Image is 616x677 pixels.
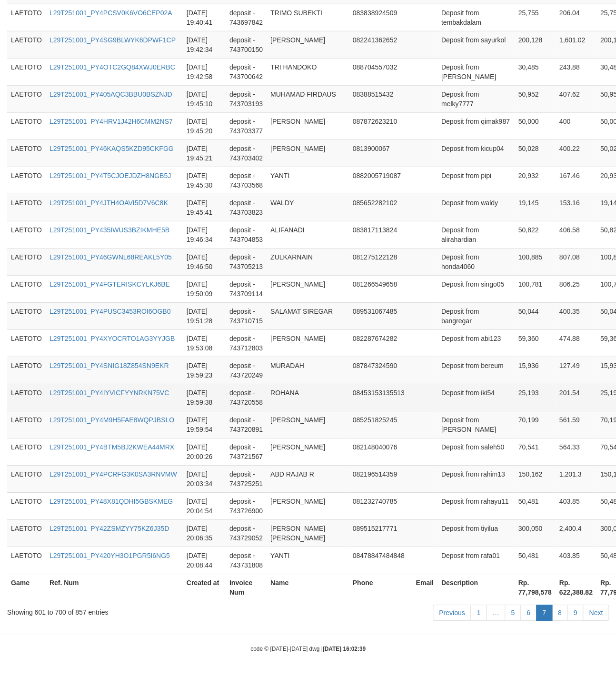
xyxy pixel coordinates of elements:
[50,389,169,397] a: L29T251001_PY4IYVICFYYNRKN75VC
[514,411,555,438] td: 70,199
[555,411,596,438] td: 561.59
[226,85,267,112] td: deposit - 743703193
[267,248,349,275] td: ZULKARNAIN
[555,438,596,465] td: 564.33
[349,465,412,492] td: 082196514359
[349,519,412,547] td: 089515217771
[514,4,555,31] td: 25,755
[437,302,515,329] td: Deposit from bangregar
[267,519,349,547] td: [PERSON_NAME] [PERSON_NAME]
[226,221,267,248] td: deposit - 743704853
[267,302,349,329] td: SALAMAT SIREGAR
[7,221,46,248] td: LAETOTO
[555,357,596,384] td: 127.49
[7,574,46,601] th: Game
[50,172,171,179] a: L29T251001_PY4T5CJOEJDZH8NGB5J
[183,492,226,519] td: [DATE] 20:04:54
[183,547,226,574] td: [DATE] 20:08:44
[349,438,412,465] td: 082148040076
[514,329,555,357] td: 59,360
[50,36,176,44] a: L29T251001_PY4SG9BLWYK6DPWF1CP
[349,574,412,601] th: Phone
[7,167,46,194] td: LAETOTO
[349,275,412,302] td: 081266549658
[267,547,349,574] td: YANTI
[514,248,555,275] td: 100,885
[226,547,267,574] td: deposit - 743731808
[437,31,515,58] td: Deposit from sayurkol
[555,4,596,31] td: 206.04
[437,167,515,194] td: Deposit from pipi
[555,58,596,85] td: 243.88
[183,411,226,438] td: [DATE] 19:59:54
[514,547,555,574] td: 50,481
[437,221,515,248] td: Deposit from alirahardian
[267,112,349,139] td: [PERSON_NAME]
[7,139,46,167] td: LAETOTO
[183,31,226,58] td: [DATE] 19:42:34
[514,275,555,302] td: 100,781
[267,58,349,85] td: TRI HANDOKO
[7,58,46,85] td: LAETOTO
[50,199,168,207] a: L29T251001_PY4JTH4OAVI5D7V6C8K
[267,4,349,31] td: TRIMO SUBEKTI
[183,167,226,194] td: [DATE] 19:45:30
[349,302,412,329] td: 089531067485
[226,574,267,601] th: Invoice Num
[226,58,267,85] td: deposit - 743700642
[183,85,226,112] td: [DATE] 19:45:10
[183,4,226,31] td: [DATE] 19:40:41
[50,226,169,234] a: L29T251001_PY435IWUS3BZIKMHE5B
[583,605,609,621] a: Next
[267,465,349,492] td: ABD RAJAB R
[183,248,226,275] td: [DATE] 19:46:50
[349,167,412,194] td: 0882005719087
[183,139,226,167] td: [DATE] 19:45:21
[7,4,46,31] td: LAETOTO
[349,329,412,357] td: 082287674282
[50,9,172,17] a: L29T251001_PY4PCSV0K6VO6CEP02A
[555,31,596,58] td: 1,601.02
[267,574,349,601] th: Name
[267,357,349,384] td: MURADAH
[7,492,46,519] td: LAETOTO
[7,329,46,357] td: LAETOTO
[555,85,596,112] td: 407.62
[226,438,267,465] td: deposit - 743721567
[437,465,515,492] td: Deposit from rahim13
[50,470,177,478] a: L29T251001_PY4PCRFG3K0SA3RNVMW
[183,302,226,329] td: [DATE] 19:51:28
[555,194,596,221] td: 153.16
[555,465,596,492] td: 1,201.3
[226,465,267,492] td: deposit - 743725251
[349,221,412,248] td: 083817113824
[226,302,267,329] td: deposit - 743710715
[555,329,596,357] td: 474.88
[267,411,349,438] td: [PERSON_NAME]
[7,604,249,617] div: Showing 601 to 700 of 857 entries
[412,574,437,601] th: Email
[514,167,555,194] td: 20,932
[349,4,412,31] td: 083838924509
[437,4,515,31] td: Deposit from tembakdalam
[183,519,226,547] td: [DATE] 20:06:35
[226,492,267,519] td: deposit - 743726900
[514,85,555,112] td: 50,952
[555,221,596,248] td: 406.58
[7,112,46,139] td: LAETOTO
[267,384,349,411] td: ROHANA
[349,492,412,519] td: 081232740785
[349,194,412,221] td: 085652282102
[437,275,515,302] td: Deposit from singo05
[437,574,515,601] th: Description
[437,492,515,519] td: Deposit from rahayu11
[437,411,515,438] td: Deposit from [PERSON_NAME]
[7,31,46,58] td: LAETOTO
[183,194,226,221] td: [DATE] 19:45:41
[50,308,171,315] a: L29T251001_PY4PUSC3453ROI6OGB0
[50,335,175,342] a: L29T251001_PY4XYOCRTO1AG3YYJGB
[536,605,552,621] a: 7
[226,357,267,384] td: deposit - 743720249
[437,438,515,465] td: Deposit from saleh50
[50,416,174,424] a: L29T251001_PY4M9H5FAE8WQPJBSLO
